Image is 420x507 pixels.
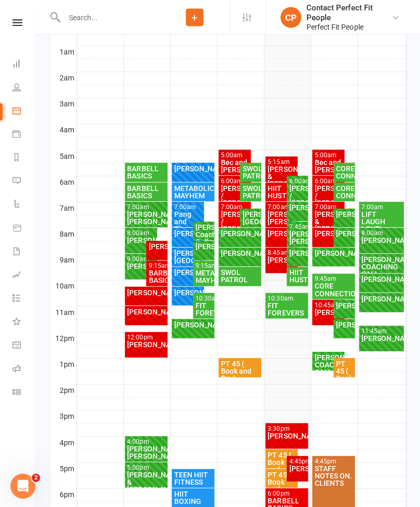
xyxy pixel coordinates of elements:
div: [PERSON_NAME] [194,242,212,249]
div: Perfect Fit People [305,22,390,31]
div: SWOL PATROL [220,268,259,282]
input: Search... [61,10,159,24]
div: [PERSON_NAME] [360,294,401,301]
div: 4:45pm [288,456,305,463]
div: HIIT BOXING [173,488,212,503]
th: 5am [50,149,76,162]
div: [PERSON_NAME] [288,463,305,470]
th: 7am [50,201,76,214]
div: 7:00am [313,203,342,210]
div: [PERSON_NAME] [173,287,202,295]
div: 5:15am [267,158,295,165]
div: [PERSON_NAME] & [PERSON_NAME] [267,165,295,186]
th: 10am [50,279,76,292]
div: 9:45am [313,275,352,281]
div: [PERSON_NAME] [313,229,342,236]
div: BARBELL BASICS [127,184,165,198]
div: METABOLIC MAYHEM [194,268,212,283]
div: 12:00pm [127,333,165,339]
div: [PERSON_NAME] [267,229,295,236]
div: PT 45 ( Book and Pay) [267,469,295,498]
div: [PERSON_NAME][GEOGRAPHIC_DATA] [241,210,258,224]
div: [PERSON_NAME]/ [PERSON_NAME] [267,210,295,224]
div: 4:45pm [313,456,352,463]
div: 9:00am [127,255,155,262]
div: [PERSON_NAME] [267,255,295,263]
div: Pang and Tita [173,210,202,231]
a: Class kiosk mode [12,380,36,403]
span: 2 [32,472,40,480]
div: [PERSON_NAME] COACHING CALL [360,255,401,277]
div: [PERSON_NAME] [173,164,212,171]
div: PT 45 ( Book and Pay) [267,449,295,478]
a: Payments [12,123,36,146]
a: Product Sales [12,216,36,240]
div: 4:00pm [127,436,165,443]
div: 5:00am [313,151,342,158]
div: SWOL PATROL [241,164,258,179]
div: [PERSON_NAME] [288,203,305,210]
div: [PERSON_NAME] COACHING CALL [313,352,342,374]
div: CORE CONNECTION [313,281,352,296]
div: Bec and [PERSON_NAME] [220,158,248,172]
div: [PERSON_NAME] / [PERSON_NAME] [220,210,248,231]
th: 4am [50,123,76,136]
div: CP [279,7,300,28]
div: FIT FOREVERS [194,300,212,315]
div: PT 45 ( Book and Pay) [334,359,352,395]
th: 12pm [50,331,76,344]
div: [PERSON_NAME] [288,249,305,256]
a: Reports [12,146,36,170]
th: 6am [50,175,76,188]
div: STAFF NOTES ON. CLIENTS [313,463,352,485]
div: [PERSON_NAME] [173,229,202,236]
th: 5pm [50,460,76,473]
th: 1am [50,45,76,58]
div: [PERSON_NAME]/ [PERSON_NAME] [288,229,305,244]
a: General attendance kiosk mode [12,333,36,357]
div: 7:00am [360,203,401,210]
div: 9:15am [148,262,165,268]
div: [PERSON_NAME] / [PERSON_NAME] [220,184,248,205]
div: METABOLIC MAYHEM [173,184,212,198]
div: 8:45am [267,249,295,255]
div: 10:30am [194,294,212,300]
th: 4pm [50,434,76,447]
div: [PERSON_NAME] & [PERSON_NAME] [127,469,165,491]
div: [PERSON_NAME] [127,307,165,314]
th: 8am [50,227,76,240]
div: [PERSON_NAME] [360,236,401,243]
div: 6:00am [220,177,248,184]
th: 9am [50,253,76,266]
div: [PERSON_NAME] [334,300,352,308]
div: [PERSON_NAME] [360,275,401,282]
div: [PERSON_NAME] / [PERSON_NAME] [288,184,305,205]
th: 1pm [50,357,76,369]
div: 7:45am [288,223,305,229]
iframe: Intercom live chat [10,472,35,497]
div: FIT FOREVERS [267,300,305,315]
div: [PERSON_NAME] / [PERSON_NAME] [313,184,342,205]
div: 10:30am [267,294,305,300]
div: [PERSON_NAME] [148,242,165,249]
th: 2pm [50,382,76,395]
div: [PERSON_NAME]/ [PERSON_NAME] [127,443,165,458]
div: 11:45am [360,326,401,333]
div: SWOL PATROL [241,184,258,198]
div: 5:00pm [127,462,165,469]
div: [PERSON_NAME] [173,320,212,327]
a: People [12,76,36,100]
div: Contact Perfect Fit People [305,3,390,22]
div: 5:00am [220,151,248,158]
div: [PERSON_NAME] [334,229,352,236]
a: Dashboard [12,53,36,76]
div: 6:00am [313,177,342,184]
div: [PERSON_NAME] [127,339,165,347]
div: 7:00am [220,203,248,210]
div: [PERSON_NAME] [360,333,401,340]
div: CORE CONNECTION [334,184,352,198]
div: [PERSON_NAME]. [127,262,155,269]
div: 3:30pm [267,423,305,430]
div: BARBELL BASICS [127,164,165,179]
div: [PERSON_NAME] [220,249,259,256]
